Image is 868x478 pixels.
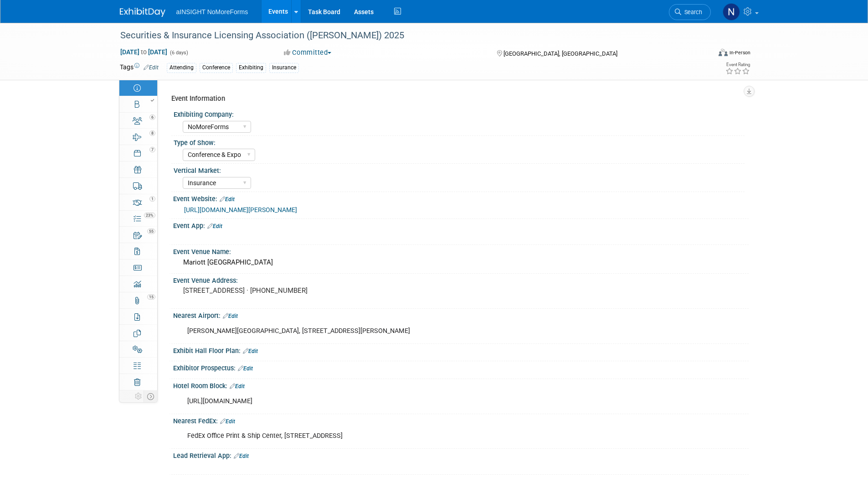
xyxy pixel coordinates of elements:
a: 55 [119,227,157,243]
a: Edit [144,64,159,71]
div: FedEx Office Print & Ship Center, [STREET_ADDRESS] [181,427,639,445]
span: (6 days) [169,50,188,56]
a: 1 [119,194,157,210]
a: Edit [220,196,235,203]
div: Event App: [173,219,749,231]
a: 23% [119,211,157,227]
div: [URL][DOMAIN_NAME] [181,392,639,410]
div: Event Venue Name: [173,245,749,256]
a: Edit [220,418,235,425]
div: Exhibit Hall Floor Plan: [173,344,749,356]
span: [DATE] [DATE] [120,48,168,56]
div: [PERSON_NAME][GEOGRAPHIC_DATA], [STREET_ADDRESS][PERSON_NAME] [181,322,639,340]
a: 6 [119,113,157,129]
div: Attending [167,63,196,73]
span: 8 [149,130,155,136]
a: Edit [243,348,258,354]
div: Type of Show: [174,136,745,147]
div: In-Person [729,49,750,56]
div: Conference [200,63,233,73]
div: Exhibiting [236,63,266,73]
a: 8 [119,129,157,145]
div: Nearest FedEx: [173,414,749,426]
i: Booth reservation complete [151,99,154,102]
div: Event Rating [725,62,750,67]
a: Edit [234,453,249,459]
span: 55 [147,229,155,234]
div: Insurance [269,63,299,73]
a: Edit [238,365,253,372]
div: Event Venue Address: [173,274,749,285]
img: Nichole Brown [723,3,740,21]
a: Search [669,4,711,20]
pre: [STREET_ADDRESS] · [PHONE_NUMBER] [183,286,403,295]
a: [URL][DOMAIN_NAME][PERSON_NAME] [184,206,297,213]
img: ExhibitDay [120,8,165,17]
span: 15 [147,294,155,300]
span: 1 [149,196,155,202]
div: Exhibitor Prospectus: [173,361,749,373]
span: 6 [149,114,155,120]
button: Committed [281,48,335,57]
span: to [139,48,148,56]
div: Hotel Room Block: [173,379,749,391]
div: Securities & Insurance Licensing Association ([PERSON_NAME]) 2025 [117,27,697,44]
span: [GEOGRAPHIC_DATA], [GEOGRAPHIC_DATA] [503,50,617,57]
div: Lead Retrieval App: [173,449,749,461]
a: Edit [223,313,238,319]
span: 7 [149,147,155,152]
span: aINSIGHT NoMoreForms [176,8,248,16]
td: Personalize Event Tab Strip [133,390,144,402]
div: Event Information [171,94,742,104]
div: Vertical Market: [174,164,745,175]
div: Exhibiting Company: [174,108,745,119]
td: Tags [120,62,159,73]
a: Edit [207,223,222,229]
div: Event Format [657,47,751,61]
span: Search [681,9,702,16]
img: Format-Inperson.png [719,49,728,56]
div: Nearest Airport: [173,309,749,321]
div: Event Website: [173,192,749,204]
a: Edit [230,383,245,390]
a: 7 [119,145,157,161]
div: Mariott [GEOGRAPHIC_DATA] [180,255,742,270]
td: Toggle Event Tabs [144,390,157,402]
span: 23% [144,213,155,218]
a: 15 [119,292,157,308]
